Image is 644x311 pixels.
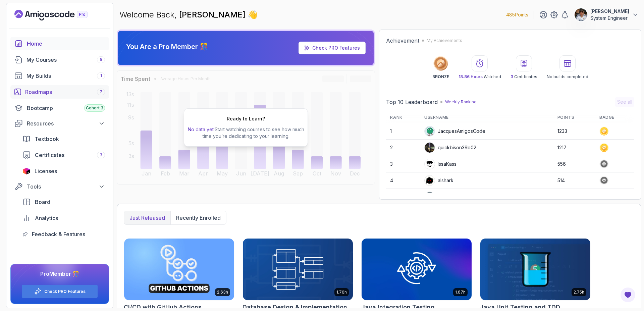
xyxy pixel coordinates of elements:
[424,126,485,137] div: JacquesAmigosCode
[27,40,105,48] div: Home
[424,175,453,186] div: alshark
[32,230,85,238] span: Feedback & Features
[100,57,102,62] span: 5
[10,53,109,66] a: courses
[35,167,57,175] span: Licenses
[386,37,419,45] h2: Achievement
[27,104,105,112] div: Bootcamp
[386,123,420,140] td: 1
[595,112,634,123] th: Badge
[10,37,109,50] a: home
[248,9,258,20] span: 👋
[25,88,105,96] div: Roadmaps
[179,10,248,19] span: [PERSON_NAME]
[100,73,102,79] span: 1
[27,119,105,127] div: Resources
[362,239,472,300] img: Java Integration Testing card
[553,112,595,123] th: Points
[574,8,639,21] button: user profile image[PERSON_NAME]System Engineer
[44,289,86,294] a: Check PRO Features
[27,183,105,191] div: Tools
[126,42,208,51] p: You Are a Pro Member 🎊
[100,89,102,95] span: 7
[176,214,221,222] p: Recently enrolled
[243,239,353,300] img: Database Design & Implementation card
[187,126,305,140] p: Start watching courses to see how much time you’re dedicating to your learning.
[10,101,109,115] a: bootcamp
[424,159,457,169] div: IssaKass
[455,290,466,295] p: 1.67h
[386,98,438,106] h2: Top 10 Leaderboard
[420,112,553,123] th: Username
[480,239,590,300] img: Java Unit Testing and TDD card
[615,97,634,107] button: See all
[386,156,420,172] td: 3
[312,45,360,51] a: Check PRO Features
[22,168,31,174] img: jetbrains icon
[10,69,109,83] a: builds
[35,198,50,206] span: Board
[18,164,109,178] a: licenses
[18,148,109,162] a: certificates
[119,9,258,20] p: Welcome Back,
[425,175,435,186] img: user profile image
[299,42,366,54] a: Check PRO Features
[553,140,595,156] td: 1217
[506,11,528,18] p: 485 Points
[425,159,435,169] img: user profile image
[425,126,435,136] img: default monster avatar
[427,38,462,43] p: My Achievements
[386,112,420,123] th: Rank
[14,10,103,20] a: Landing page
[575,8,587,21] img: user profile image
[553,156,595,172] td: 556
[35,151,64,159] span: Certificates
[511,74,513,79] span: 3
[100,152,102,158] span: 3
[553,172,595,189] td: 514
[18,195,109,209] a: board
[170,211,226,224] button: Recently enrolled
[590,15,629,21] p: System Engineer
[129,214,165,222] p: Just released
[18,132,109,146] a: textbook
[590,8,629,15] p: [PERSON_NAME]
[386,172,420,189] td: 4
[425,192,435,202] img: user profile image
[424,142,476,153] div: quickbison39b02
[26,72,105,80] div: My Builds
[620,287,636,303] button: Open Feedback Button
[547,74,588,80] p: No builds completed
[553,123,595,140] td: 1233
[459,74,501,80] p: Watched
[445,99,477,105] p: Weekly Ranking
[86,105,103,111] span: Cohort 3
[18,211,109,225] a: analytics
[10,117,109,129] button: Resources
[21,284,98,298] button: Check PRO Features
[336,290,347,295] p: 1.70h
[424,192,462,202] div: Apply5489
[227,115,265,122] h2: Ready to Learn?
[386,189,420,205] td: 5
[425,143,435,153] img: user profile image
[511,74,537,80] p: Certificates
[188,126,215,132] span: No data yet!
[35,214,58,222] span: Analytics
[26,56,105,64] div: My Courses
[459,74,483,79] span: 18.86 Hours
[10,180,109,193] button: Tools
[35,135,59,143] span: Textbook
[10,85,109,99] a: roadmaps
[386,140,420,156] td: 2
[432,74,449,80] p: BRONZE
[124,239,234,300] img: CI/CD with GitHub Actions card
[124,211,170,224] button: Just released
[18,227,109,241] a: feedback
[574,290,584,295] p: 2.75h
[553,189,595,205] td: 417
[217,290,228,295] p: 2.63h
